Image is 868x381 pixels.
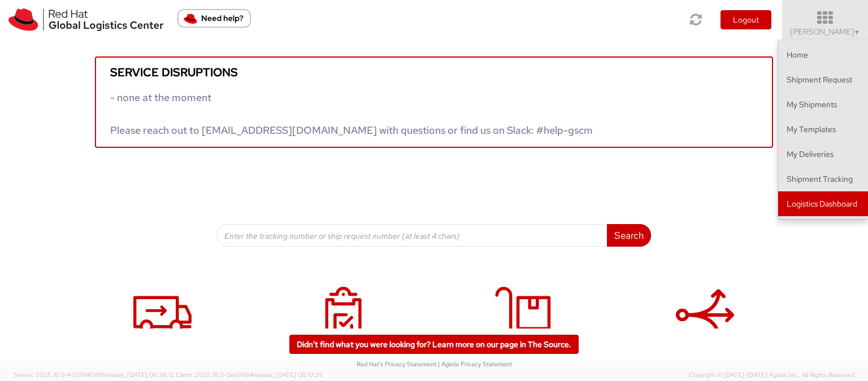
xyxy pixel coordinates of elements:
span: Copyright © [DATE]-[DATE] Agistix Inc., All Rights Reserved [689,371,854,380]
a: My Deliveries [778,142,868,167]
button: Search [607,224,651,247]
a: Shipment Tracking [778,167,868,191]
span: master, [DATE] 08:38:12 [105,371,174,379]
a: Red Hat's Privacy Statement [357,360,436,368]
a: Didn't find what you were looking for? Learn more on our page in The Source. [289,335,579,354]
a: My Shipments [259,275,428,380]
span: ▼ [854,28,861,37]
h5: Service disruptions [110,66,758,78]
span: [PERSON_NAME] [790,27,861,37]
button: Need help? [177,9,251,28]
a: Logistics Dashboard [778,191,868,216]
span: - none at the moment Please reach out to [EMAIL_ADDRESS][DOMAIN_NAME] with questions or find us o... [110,91,593,137]
span: master, [DATE] 08:10:29 [254,371,323,379]
span: Client: 2025.18.0-0e69584 [176,371,323,379]
a: Home [778,42,868,67]
button: Logout [721,10,771,29]
a: | Agistix Privacy Statement [438,360,512,368]
a: Shipment Request [78,275,248,380]
a: Shipment Request [778,67,868,92]
img: rh-logistics-00dfa346123c4ec078e1.svg [8,8,163,31]
span: Server: 2025.18.0-4329943ff18 [14,371,174,379]
a: My Shipments [778,92,868,117]
a: My Templates [778,117,868,142]
input: Enter the tracking number or ship request number (at least 4 chars) [217,224,607,247]
a: Service disruptions - none at the moment Please reach out to [EMAIL_ADDRESS][DOMAIN_NAME] with qu... [95,56,773,148]
a: My Deliveries [440,275,609,380]
a: Batch Shipping Guide [620,275,790,380]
